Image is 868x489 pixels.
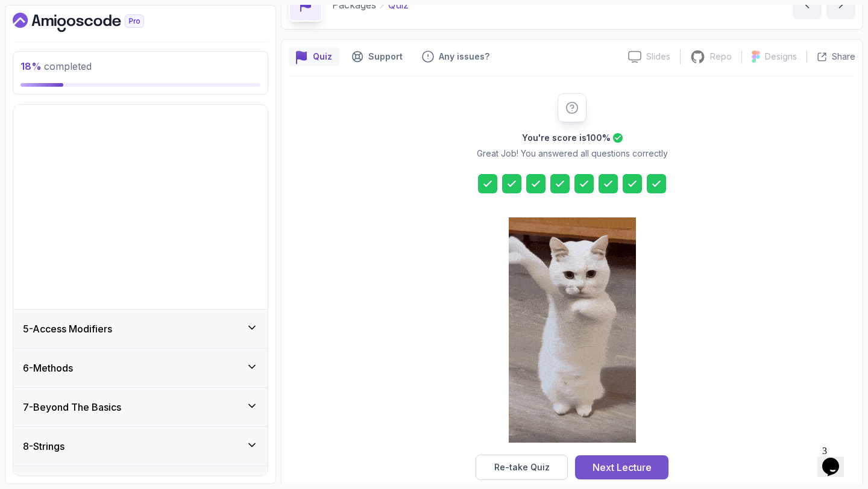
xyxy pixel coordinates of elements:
[13,388,268,426] button: 7-Beyond The Basics
[344,47,410,66] button: Support button
[313,51,332,63] p: Quiz
[439,51,489,63] p: Any issues?
[817,441,856,477] iframe: chat widget
[575,455,668,479] button: Next Lecture
[494,461,550,473] div: Re-take Quiz
[23,400,121,414] h3: 7 - Beyond The Basics
[289,47,339,66] button: quiz button
[23,439,64,453] h3: 8 - Strings
[765,51,797,63] p: Designs
[832,51,855,63] p: Share
[710,51,732,63] p: Repo
[646,51,670,63] p: Slides
[593,460,652,475] div: Next Lecture
[807,51,855,63] button: Share
[368,51,403,63] p: Support
[477,148,668,160] p: Great Job! You answered all questions correctly
[13,13,172,32] a: Dashboard
[23,361,73,375] h3: 6 - Methods
[13,349,268,387] button: 6-Methods
[20,60,92,72] span: completed
[13,427,268,466] button: 8-Strings
[509,217,636,443] img: cool-cat
[415,47,497,66] button: Feedback button
[23,322,112,336] h3: 5 - Access Modifiers
[20,60,42,72] span: 18 %
[476,455,568,480] button: Re-take Quiz
[522,132,611,144] h2: You're score is 100 %
[13,310,268,348] button: 5-Access Modifiers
